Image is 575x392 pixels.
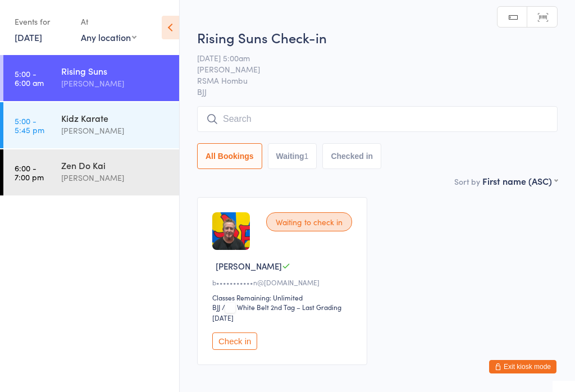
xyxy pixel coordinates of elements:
button: Checked in [322,143,381,169]
input: Search [197,106,558,132]
span: [PERSON_NAME] [216,260,282,272]
span: BJJ [197,86,558,97]
div: [PERSON_NAME] [61,77,170,90]
button: Waiting1 [268,143,317,169]
a: 6:00 -7:00 pmZen Do Kai[PERSON_NAME] [3,149,179,195]
div: Kidz Karate [61,112,170,124]
div: Waiting to check in [266,212,352,231]
span: [PERSON_NAME] [197,63,540,75]
div: b•••••••••••n@[DOMAIN_NAME] [212,277,355,287]
span: RSMA Hombu [197,75,540,86]
a: 5:00 -6:00 amRising Suns[PERSON_NAME] [3,55,179,101]
time: 5:00 - 6:00 am [15,69,44,87]
div: [PERSON_NAME] [61,124,170,137]
div: Events for [15,12,70,31]
div: First name (ASC) [482,175,558,187]
div: [PERSON_NAME] [61,171,170,184]
div: 1 [304,152,309,161]
button: Check in [212,332,257,350]
div: Zen Do Kai [61,159,170,171]
div: Classes Remaining: Unlimited [212,293,355,302]
a: 5:00 -5:45 pmKidz Karate[PERSON_NAME] [3,102,179,148]
span: [DATE] 5:00am [197,52,540,63]
a: [DATE] [15,31,42,43]
button: All Bookings [197,143,262,169]
img: image1750930480.png [212,212,250,250]
time: 5:00 - 5:45 pm [15,116,44,134]
div: BJJ [212,302,220,312]
time: 6:00 - 7:00 pm [15,163,44,181]
div: Any location [81,31,136,43]
div: At [81,12,136,31]
label: Sort by [454,176,480,187]
div: Rising Suns [61,65,170,77]
span: / White Belt 2nd Tag – Last Grading [DATE] [212,302,341,322]
button: Exit kiosk mode [489,360,556,373]
h2: Rising Suns Check-in [197,28,558,47]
